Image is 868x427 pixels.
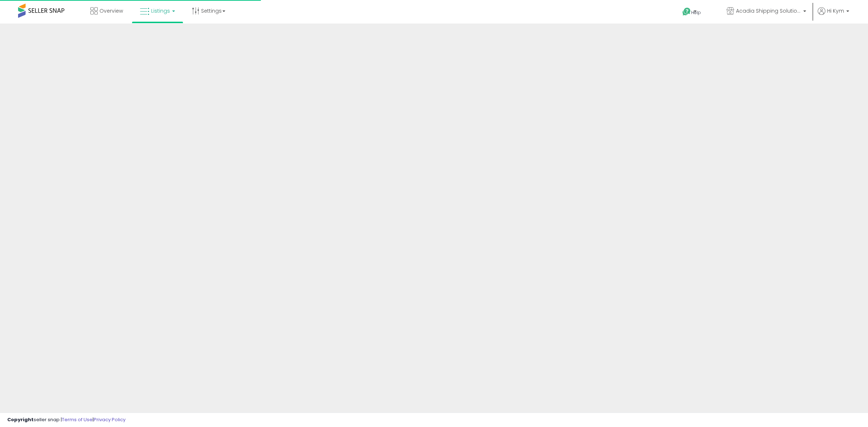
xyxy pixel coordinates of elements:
[827,7,844,14] span: Hi Kym
[677,2,715,24] a: Help
[691,9,701,16] span: Help
[818,7,849,24] a: Hi Kym
[682,7,691,16] i: Get Help
[151,7,170,14] span: Listings
[99,7,123,14] span: Overview
[736,7,801,14] span: Acadia Shipping Solutions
